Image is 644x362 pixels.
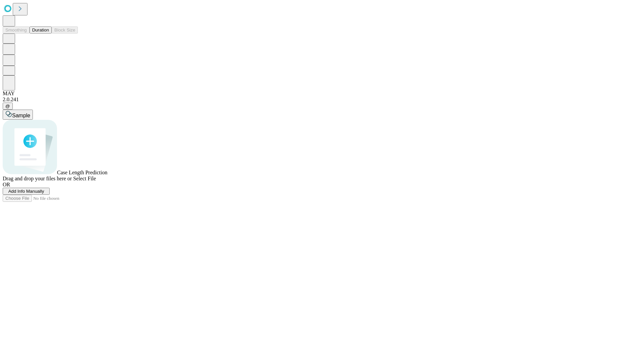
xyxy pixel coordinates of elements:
[3,90,641,97] div: MAY
[3,182,10,187] span: OR
[8,189,44,194] span: Add Info Manually
[73,176,96,181] span: Select File
[3,26,30,34] button: Smoothing
[3,188,50,195] button: Add Info Manually
[3,176,72,181] span: Drag and drop your files here or
[30,26,52,34] button: Duration
[52,26,78,34] button: Block Size
[3,110,33,120] button: Sample
[3,103,13,110] button: @
[57,170,107,175] span: Case Length Prediction
[3,97,641,103] div: 2.0.241
[12,113,30,118] span: Sample
[5,104,10,109] span: @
